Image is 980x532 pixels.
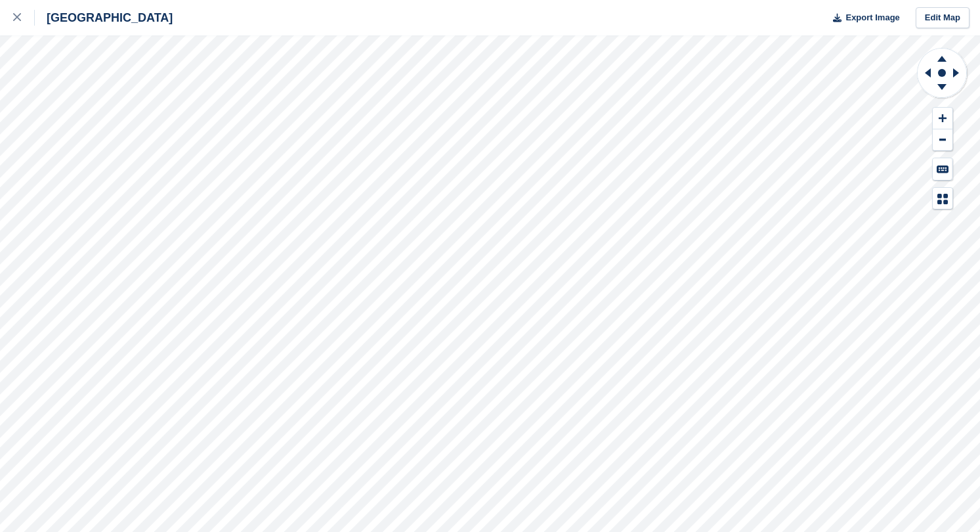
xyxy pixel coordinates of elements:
button: Export Image [825,7,900,29]
button: Zoom In [933,108,952,129]
button: Zoom Out [933,129,952,151]
div: [GEOGRAPHIC_DATA] [35,10,173,26]
button: Keyboard Shortcuts [933,158,952,180]
button: Map Legend [933,188,952,210]
a: Edit Map [916,7,969,29]
span: Export Image [845,11,899,24]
